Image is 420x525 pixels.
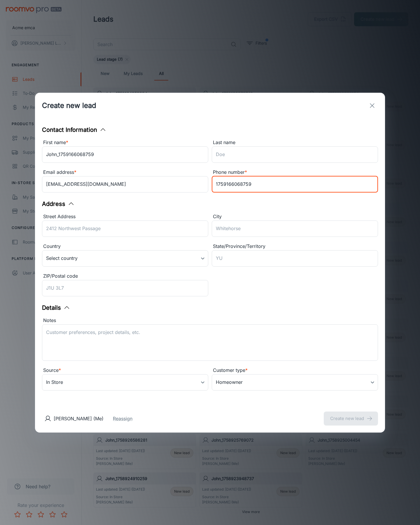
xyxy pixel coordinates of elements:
[42,272,208,280] div: ZIP/Postal code
[42,213,208,220] div: Street Address
[212,220,378,237] input: Whitehorse
[212,213,378,220] div: City
[42,169,208,176] div: Email address
[212,374,378,391] div: Homeowner
[42,280,208,296] input: J1U 3L7
[42,139,208,146] div: First name
[42,303,70,312] button: Details
[42,146,208,163] input: John
[212,139,378,146] div: Last name
[212,250,378,267] input: YU
[212,146,378,163] input: Doe
[42,220,208,237] input: 2412 Northwest Passage
[42,199,75,208] button: Address
[42,367,208,374] div: Source
[42,317,378,324] div: Notes
[42,125,106,134] button: Contact Information
[42,176,208,192] input: myname@example.com
[42,100,96,111] h1: Create new lead
[212,367,378,374] div: Customer type
[212,176,378,192] input: +1 439-123-4567
[366,100,378,111] button: exit
[42,374,208,391] div: In Store
[113,415,132,422] button: Reassign
[212,169,378,176] div: Phone number
[54,415,104,422] p: [PERSON_NAME] (Me)
[212,243,378,250] div: State/Province/Territory
[42,243,208,250] div: Country
[42,250,208,267] div: Select country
